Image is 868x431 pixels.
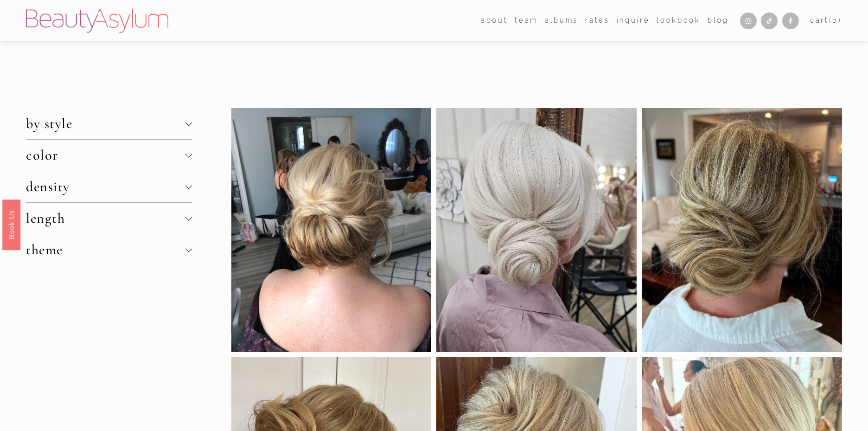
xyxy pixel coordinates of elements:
span: about [481,14,508,27]
a: folder dropdown [515,14,538,28]
a: folder dropdown [481,14,508,28]
a: Instagram [740,13,757,29]
a: albums [545,14,578,28]
span: team [515,14,538,27]
button: length [26,203,192,234]
a: Book Us [2,199,20,250]
a: Rates [585,14,609,28]
span: color [26,147,185,164]
span: density [26,178,185,195]
span: length [26,210,185,227]
a: Blog [708,14,729,28]
a: Facebook [782,13,799,29]
button: theme [26,234,192,265]
button: by style [26,108,192,139]
a: Lookbook [657,14,701,28]
span: 0 [832,16,838,24]
a: 0 items in cart [810,14,842,27]
span: ( ) [829,16,842,24]
button: density [26,171,192,202]
span: by style [26,115,185,132]
img: Beauty Asylum | Bridal Hair &amp; Makeup Charlotte &amp; Atlanta [26,9,168,33]
a: Inquire [617,14,650,28]
button: color [26,140,192,171]
span: theme [26,241,185,258]
a: TikTok [761,13,778,29]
